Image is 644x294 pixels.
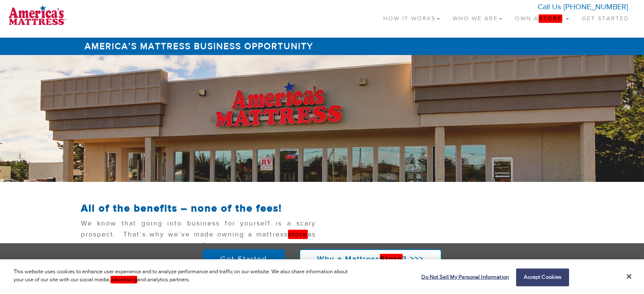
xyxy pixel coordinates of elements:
button: Close [627,273,632,280]
a: Get Started [575,4,636,29]
em: Store [380,254,403,264]
a: [PHONE_NUMBER] [564,2,628,12]
em: Store [539,14,562,23]
h2: All of the benefits – none of the fees! [81,203,316,214]
span: Call Us [538,2,561,12]
a: Own aStore [509,4,575,29]
em: advertising [111,276,137,283]
a: Who We Are [446,4,509,29]
button: Accept Cookies [516,269,569,286]
em: store [288,230,308,239]
button: Do Not Sell My Personal Information [417,269,509,286]
a: How It Works [377,4,446,29]
a: Get Started [202,249,285,269]
img: logo [8,4,66,25]
a: Why a MattressStore? >>> [299,249,442,269]
h1: America’s Mattress Business Opportunity [81,38,564,55]
p: This website uses cookies to enhance user experience and to analyze performance and traffic on ou... [14,268,354,284]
